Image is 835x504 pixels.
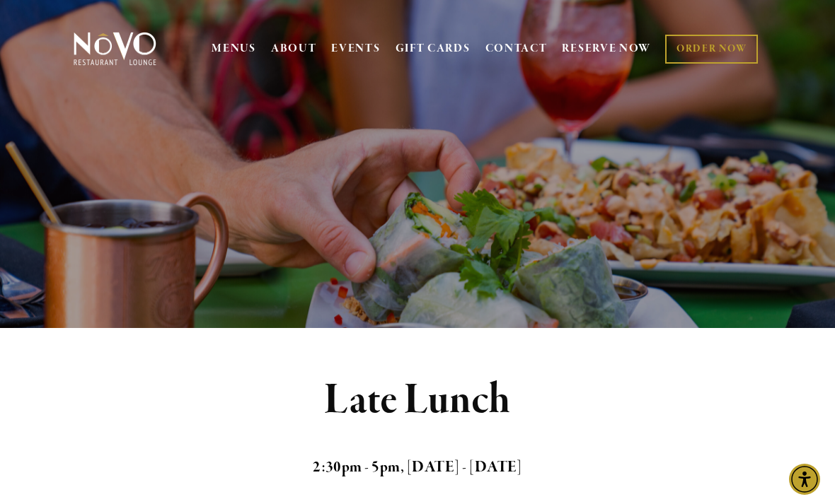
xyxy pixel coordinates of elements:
strong: 2:30pm - 5pm, [DATE] - [DATE] [313,457,522,477]
img: Novo Restaurant &amp; Lounge [71,31,159,66]
a: EVENTS [331,42,380,56]
div: Accessibility Menu [789,464,820,495]
a: ABOUT [271,42,317,56]
a: CONTACT [485,35,548,62]
a: RESERVE NOW [562,35,651,62]
a: GIFT CARDS [396,35,471,62]
strong: Late Lunch [324,373,512,427]
a: ORDER NOW [665,35,758,64]
a: MENUS [212,42,256,56]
